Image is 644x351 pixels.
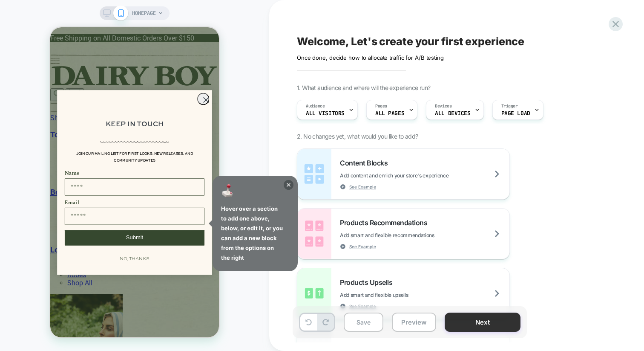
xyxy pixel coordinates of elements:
[501,103,518,109] span: Trigger
[435,110,470,116] span: ALL DEVICES
[501,110,530,116] span: Page Load
[14,142,154,151] label: Name
[55,92,113,101] span: KEEP IN TOUCH
[375,103,387,109] span: Pages
[445,313,520,332] button: Next
[392,313,436,332] button: Preview
[340,278,397,287] span: Products Upsells
[14,203,154,218] button: Submit
[297,84,430,91] span: 1. What audience and where will the experience run?
[147,66,159,78] button: Close dialog
[349,303,376,309] span: See Example
[340,218,431,227] span: Products Recommendations
[132,6,156,20] span: HOMEPAGE
[50,113,119,116] img: Dairy Boy divider line
[26,124,143,135] span: JOIN OUR MAILING LIST FOR FIRST LOOKS, NEW RELEASES, AND COMMUNITY UPDATES
[340,172,491,179] span: Add content and enrich your store's experience
[14,171,154,180] label: Email
[349,244,376,249] span: See Example
[340,159,392,167] span: Content Blocks
[340,292,451,298] span: Add smart and flexible upsells
[306,110,345,116] span: All Visitors
[340,232,477,238] span: Add smart and flexible recommendations
[349,184,376,190] span: See Example
[306,103,325,109] span: Audience
[435,103,451,109] span: Devices
[375,110,404,116] span: ALL PAGES
[14,225,154,237] button: NO, THANKS
[344,313,383,332] button: Save
[297,133,418,140] span: 2. No changes yet, what would you like to add?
